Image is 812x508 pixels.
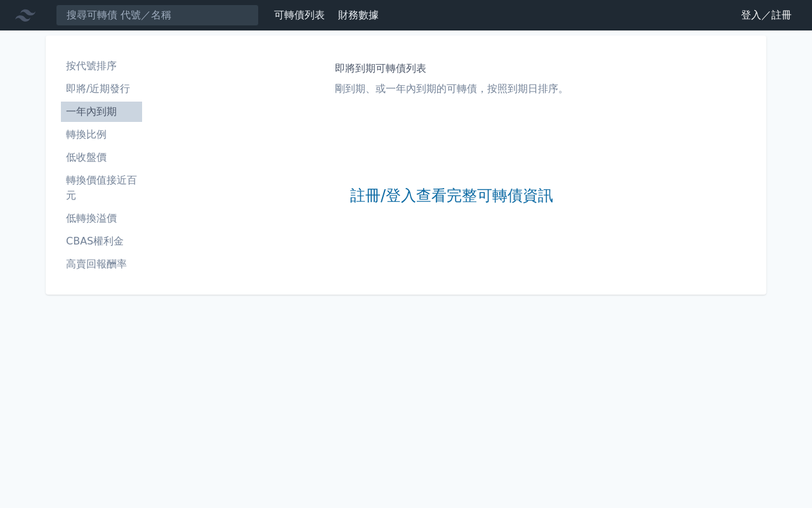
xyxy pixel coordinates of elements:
[61,79,142,99] a: 即將/近期發行
[61,234,142,249] li: CBAS權利金
[731,5,802,25] a: 登入／註冊
[61,208,142,229] a: 低轉換溢價
[338,9,379,21] a: 財務數據
[61,56,142,76] a: 按代號排序
[61,127,142,142] li: 轉換比例
[61,231,142,251] a: CBAS權利金
[61,150,142,165] li: 低收盤價
[61,211,142,226] li: 低轉換溢價
[335,61,568,76] h1: 即將到期可轉債列表
[61,58,142,74] li: 按代號排序
[61,102,142,122] a: 一年內到期
[274,9,325,21] a: 可轉債列表
[61,81,142,97] li: 即將/近期發行
[61,257,142,272] li: 高賣回報酬率
[61,147,142,168] a: 低收盤價
[61,104,142,119] li: 一年內到期
[56,4,259,26] input: 搜尋可轉債 代號／名稱
[350,185,553,206] a: 註冊/登入查看完整可轉債資訊
[61,254,142,274] a: 高賣回報酬率
[61,124,142,145] a: 轉換比例
[61,173,142,203] li: 轉換價值接近百元
[61,170,142,206] a: 轉換價值接近百元
[335,81,568,97] p: 剛到期、或一年內到期的可轉債，按照到期日排序。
